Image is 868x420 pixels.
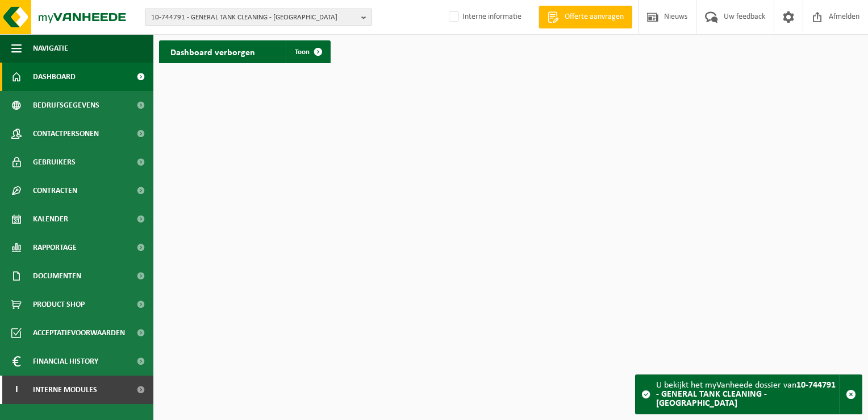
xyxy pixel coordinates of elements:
[159,40,266,63] h2: Dashboard verborgen
[286,40,329,63] a: Toon
[562,11,627,23] span: Offerte aanvragen
[11,376,22,404] span: I
[33,176,77,205] span: Contracten
[33,233,77,262] span: Rapportage
[295,48,310,56] span: Toon
[446,9,521,26] label: Interne informatie
[145,9,372,26] button: 10-744791 - GENERAL TANK CLEANING - [GEOGRAPHIC_DATA]
[33,376,97,404] span: Interne modules
[33,34,68,63] span: Navigatie
[33,148,76,176] span: Gebruikers
[656,375,840,414] div: U bekijkt het myVanheede dossier van
[33,120,99,148] span: Contactpersonen
[33,205,68,233] span: Kalender
[33,290,85,319] span: Product Shop
[151,9,357,26] span: 10-744791 - GENERAL TANK CLEANING - [GEOGRAPHIC_DATA]
[33,262,81,290] span: Documenten
[33,347,98,376] span: Financial History
[539,6,632,28] a: Offerte aanvragen
[33,91,99,120] span: Bedrijfsgegevens
[33,319,125,347] span: Acceptatievoorwaarden
[33,63,76,91] span: Dashboard
[656,381,836,408] strong: 10-744791 - GENERAL TANK CLEANING - [GEOGRAPHIC_DATA]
